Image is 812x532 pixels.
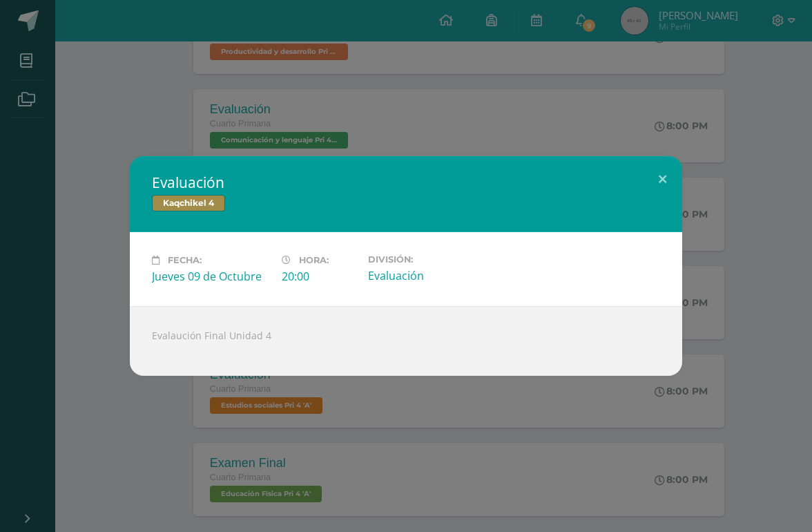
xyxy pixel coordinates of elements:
div: Jueves 09 de Octubre [152,269,271,284]
button: Close (Esc) [643,156,682,203]
label: División: [368,254,487,265]
h2: Evaluación [152,173,660,192]
div: 20:00 [282,269,357,284]
div: Evalaución Final Unidad 4 [130,306,682,376]
span: Kaqchikel 4 [152,195,225,211]
span: Hora: [299,255,329,265]
span: Fecha: [168,255,202,265]
div: Evaluación [368,268,487,283]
